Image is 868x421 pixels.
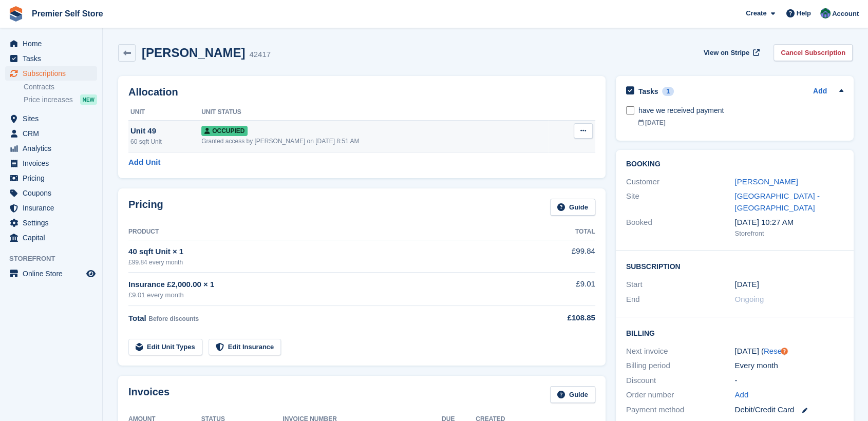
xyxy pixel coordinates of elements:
[704,48,749,58] span: View on Stripe
[5,111,97,126] a: menu
[523,224,595,240] th: Total
[8,6,24,22] img: stora-icon-8386f47178a22dfd0bd8f6a31ec36ba5ce8667c1dd55bd0f319d3a0aa187defe.svg
[523,240,595,272] td: £99.84
[626,160,843,168] h2: Booking
[626,176,735,188] div: Customer
[734,360,843,372] div: Every month
[23,141,84,156] span: Analytics
[626,389,735,401] div: Order number
[80,94,97,105] div: NEW
[734,404,843,416] div: Debit/Credit Card
[813,86,827,98] a: Add
[5,66,97,81] a: menu
[734,375,843,387] div: -
[5,36,97,51] a: menu
[5,126,97,141] a: menu
[797,8,811,18] span: Help
[209,339,281,356] a: Edit Insurance
[5,186,97,200] a: menu
[128,279,523,291] div: Insurance £2,000.00 × 1
[626,346,735,357] div: Next invoice
[662,87,674,96] div: 1
[523,273,595,306] td: £9.01
[24,95,73,105] span: Price increases
[23,186,84,200] span: Coupons
[142,46,245,60] h2: [PERSON_NAME]
[5,51,97,66] a: menu
[626,375,735,387] div: Discount
[24,82,97,92] a: Contracts
[626,261,843,271] h2: Subscription
[734,346,843,357] div: [DATE] ( )
[626,404,735,416] div: Payment method
[24,94,97,105] a: Price increases NEW
[626,279,735,291] div: Start
[130,137,201,146] div: 60 sqft Unit
[764,347,784,355] a: Reset
[23,36,84,51] span: Home
[5,156,97,170] a: menu
[5,231,97,245] a: menu
[626,190,735,214] div: Site
[734,177,798,186] a: [PERSON_NAME]
[128,339,202,356] a: Edit Unit Types
[128,199,163,216] h2: Pricing
[23,231,84,245] span: Capital
[128,258,523,267] div: £99.84 every month
[23,171,84,185] span: Pricing
[638,118,843,127] div: [DATE]
[638,105,843,116] div: have we received payment
[128,386,169,403] h2: Invoices
[626,294,735,305] div: End
[5,141,97,156] a: menu
[773,44,853,61] a: Cancel Subscription
[23,201,84,215] span: Insurance
[746,8,766,18] span: Create
[23,66,84,81] span: Subscriptions
[734,389,748,401] a: Add
[23,126,84,141] span: CRM
[5,201,97,215] a: menu
[249,49,271,61] div: 42417
[130,125,201,137] div: Unit 49
[734,192,819,212] a: [GEOGRAPHIC_DATA] - [GEOGRAPHIC_DATA]
[128,224,523,240] th: Product
[734,295,764,303] span: Ongoing
[5,266,97,281] a: menu
[23,216,84,230] span: Settings
[201,126,248,136] span: Occupied
[201,137,548,146] div: Granted access by [PERSON_NAME] on [DATE] 8:51 AM
[780,347,789,356] div: Tooltip anchor
[820,8,831,18] img: Jo Granger
[128,86,595,98] h2: Allocation
[128,314,146,322] span: Total
[734,217,843,228] div: [DATE] 10:27 AM
[832,9,859,19] span: Account
[638,100,843,132] a: have we received payment [DATE]
[128,290,523,300] div: £9.01 every month
[5,171,97,185] a: menu
[626,360,735,372] div: Billing period
[523,312,595,324] div: £108.85
[734,279,759,291] time: 2024-06-07 00:00:00 UTC
[128,246,523,258] div: 40 sqft Unit × 1
[550,199,595,216] a: Guide
[23,51,84,66] span: Tasks
[550,386,595,403] a: Guide
[23,266,84,281] span: Online Store
[128,104,201,121] th: Unit
[128,157,160,168] a: Add Unit
[638,87,658,96] h2: Tasks
[5,216,97,230] a: menu
[9,254,102,264] span: Storefront
[626,217,735,238] div: Booked
[201,104,548,121] th: Unit Status
[734,228,843,239] div: Storefront
[28,5,107,22] a: Premier Self Store
[23,111,84,126] span: Sites
[148,315,199,322] span: Before discounts
[85,267,97,280] a: Preview store
[23,156,84,170] span: Invoices
[700,44,762,61] a: View on Stripe
[626,328,843,338] h2: Billing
